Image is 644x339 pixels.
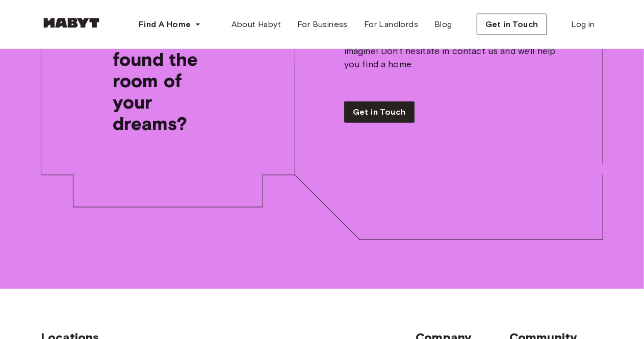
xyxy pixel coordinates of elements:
[41,18,102,28] img: Habyt
[477,14,547,35] button: Get in Touch
[139,18,191,31] span: Find A Home
[485,18,538,31] span: Get in Touch
[289,14,356,35] a: For Business
[434,18,452,31] span: Blog
[426,14,460,35] a: Blog
[231,18,281,31] span: About Habyt
[131,14,209,35] button: Find A Home
[223,14,289,35] a: About Habyt
[344,31,562,71] span: With Habyt you can find it as quickly as you imagine! Don't hesitate in contact us and we'll help...
[356,14,426,35] a: For Landlords
[364,18,418,31] span: For Landlords
[297,18,348,31] span: For Business
[563,14,603,35] a: Log in
[353,106,406,118] span: Get in Touch
[344,101,415,123] button: Get in Touch
[572,18,595,31] span: Log in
